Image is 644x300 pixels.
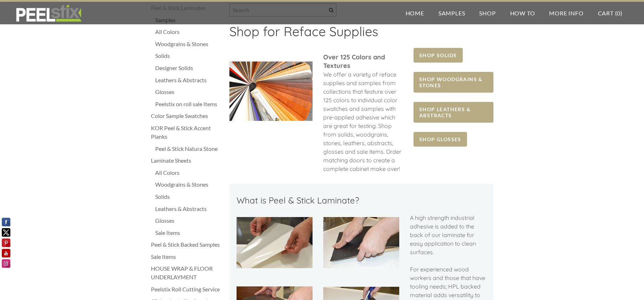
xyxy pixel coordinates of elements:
h2: ​Shop for Reface Supplies [229,24,493,44]
a: Laminate Sheets [151,156,222,165]
a: SHOP WOODGRAINS & STONES [414,72,493,93]
a: Woodgrains & Stones [155,40,222,48]
a: Leathers & Abstracts [155,205,222,213]
a: Designer Solids [155,64,222,72]
a: Cart (0) [591,2,630,24]
a: All Colors [155,28,222,36]
a: Solids [155,192,222,201]
a: All Colors [155,168,222,177]
a: Woodgrains & Stones [155,180,222,189]
a: Shop [472,2,503,24]
a: Solids [155,51,222,60]
a: HOUSE WRAP & FLOOR UNDERLAYMENT [151,264,222,281]
font: ​Over 125 Colors and Textures [323,53,385,70]
a: KOR Peel & Stick Accent Planks [151,124,222,141]
font: What is Peel & Stick Laminate? [237,195,359,206]
img: REFACE SUPPLIES [14,4,83,22]
img: Picture [229,62,313,121]
a: Peelstix Roll Cutting Service [151,285,222,294]
a: More Info [542,2,590,24]
span: 0 [617,10,620,16]
a: SHOP LEATHERS & ABSTRACTS [414,102,493,123]
a: Peel & Stick Natura Stone [155,144,222,153]
a: Glosses [155,88,222,96]
a: Sale Items [151,252,222,261]
img: Picture [237,217,313,268]
a: Peel & Stick Backed Samples [151,240,222,249]
a: Sale Items [155,228,222,237]
a: Samples [431,2,472,24]
span: We offer a variety of reface supplies and samples from collections that feature over 125 colors t... [323,71,401,172]
a: Color Sample Swatches [151,112,222,120]
a: How To [503,2,542,24]
a: Leathers & Abstracts [155,76,222,84]
a: SHOP GLOSSES [414,132,467,147]
a: Glosses [155,216,222,225]
img: Picture [323,217,399,268]
a: Home [399,2,431,24]
a: SHOP SOLIDS [414,48,462,63]
a: Peelstix on roll sale Items [155,100,222,108]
